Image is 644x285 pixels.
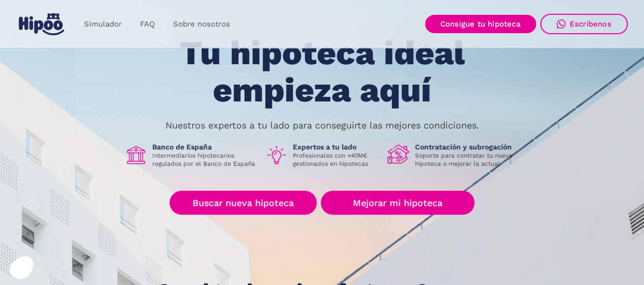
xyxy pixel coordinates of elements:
a: Simulador [75,14,131,34]
p: Profesionales con +40M€ gestionados en hipotecas [293,151,379,168]
h1: Contratación y subrogación [415,142,520,151]
a: FAQ [131,14,164,34]
h1: Expertos a tu lado [293,142,379,151]
a: home [17,9,67,39]
p: Soporte para contratar tu nueva hipoteca o mejorar la actual [415,151,520,168]
p: Nuestros expertos a tu lado para conseguirte las mejores condiciones. [165,121,479,129]
h1: Tu hipoteca ideal empieza aquí [129,35,515,109]
a: Buscar nueva hipoteca [170,191,317,215]
a: Consigue tu hipoteca [425,15,536,33]
a: Sobre nosotros [164,14,239,34]
a: Escríbenos [540,14,628,34]
p: Intermediarios hipotecarios regulados por el Banco de España [152,151,257,168]
a: Mejorar mi hipoteca [321,191,474,215]
div: Escríbenos [570,19,611,29]
h1: Banco de España [152,142,257,151]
